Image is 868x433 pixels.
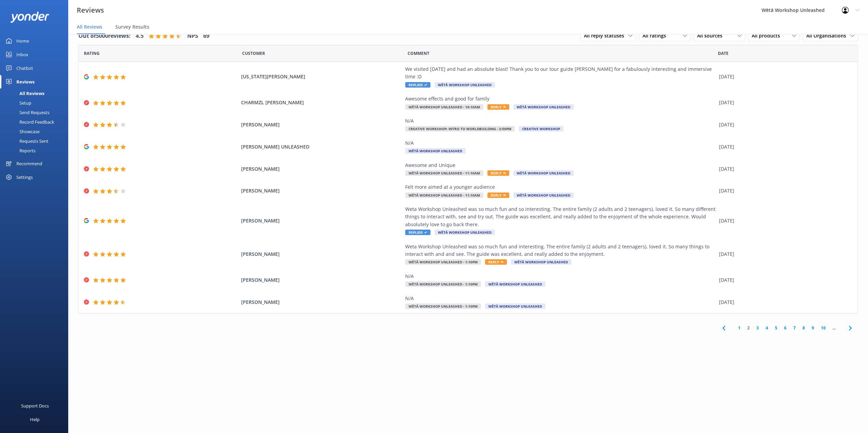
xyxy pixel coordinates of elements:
[744,325,753,331] a: 2
[405,170,483,176] span: Wētā Workshop Unleashed - 11:10am
[487,104,509,110] span: Reply
[513,104,574,110] span: Wētā Workshop Unleashed
[806,32,850,40] span: All Organisations
[485,281,545,287] span: Wētā Workshop Unleashed
[405,281,481,287] span: Wētā Workshop Unleashed - 1:10pm
[405,304,481,309] span: Wētā Workshop Unleashed - 1:10pm
[719,250,849,258] div: [DATE]
[719,217,849,225] div: [DATE]
[30,413,40,426] div: Help
[405,104,483,110] span: Wētā Workshop Unleashed - 10:10am
[136,32,144,41] h4: 4.5
[16,157,42,170] div: Recommend
[405,205,716,228] div: Weta Workshop Unleashed was so much fun and so interesting. The entire family (2 adults and 2 tee...
[762,325,771,331] a: 4
[4,117,54,127] div: Record Feedback
[4,108,68,117] a: Send Requests
[187,32,198,41] h4: NPS
[241,217,402,225] span: [PERSON_NAME]
[78,32,131,41] h4: Out of 5000 reviews:
[405,126,515,132] span: Creative Workshop: Intro to Worldbuilding - 3:50pm
[781,325,790,331] a: 6
[405,230,430,235] span: Replied
[405,161,716,169] div: Awesome and Unique
[485,304,545,309] span: Wētā Workshop Unleashed
[719,187,849,195] div: [DATE]
[511,259,571,265] span: Wētā Workshop Unleashed
[16,48,28,61] div: Inbox
[405,295,716,302] div: N/A
[4,136,68,146] a: Requests Sent
[735,325,744,331] a: 1
[203,32,209,41] h4: 69
[405,243,716,258] div: Weta Workshop Unleashed was so much fun and interesting. The entire family (2 adults and 2 teenag...
[4,89,44,98] div: All Reviews
[16,75,34,89] div: Reviews
[4,146,35,155] div: Reports
[4,89,68,98] a: All Reviews
[405,65,716,81] div: We visited [DATE] and had an absolute blast! Thank you to our tour guide [PERSON_NAME] for a fabu...
[241,143,402,151] span: [PERSON_NAME] UNLEASHED
[77,24,102,30] span: All Reviews
[718,50,729,57] span: Date
[405,148,466,154] span: Wētā Workshop Unleashed
[4,108,49,117] div: Send Requests
[513,192,574,198] span: Wētā Workshop Unleashed
[241,121,402,128] span: [PERSON_NAME]
[719,121,849,128] div: [DATE]
[808,325,818,331] a: 9
[790,325,799,331] a: 7
[719,276,849,284] div: [DATE]
[435,230,495,235] span: Wētā Workshop Unleashed
[115,24,149,30] span: Survey Results
[16,34,29,48] div: Home
[697,32,726,40] span: All sources
[241,99,402,106] span: CHARMZL [PERSON_NAME]
[405,183,716,191] div: Felt more aimed at a younger audience
[513,170,574,176] span: Wētā Workshop Unleashed
[584,32,628,40] span: All reply statuses
[435,82,495,88] span: Wētā Workshop Unleashed
[21,399,49,413] div: Support Docs
[241,165,402,173] span: [PERSON_NAME]
[487,170,509,176] span: Reply
[829,325,839,331] span: ...
[753,325,762,331] a: 3
[719,73,849,80] div: [DATE]
[405,82,430,88] span: Replied
[4,98,31,108] div: Setup
[408,50,429,57] span: Question
[4,117,68,127] a: Record Feedback
[485,259,507,265] span: Reply
[771,325,781,331] a: 5
[4,127,68,136] a: Showcase
[241,187,402,195] span: [PERSON_NAME]
[643,32,670,40] span: All ratings
[241,298,402,306] span: [PERSON_NAME]
[241,250,402,258] span: [PERSON_NAME]
[487,192,509,198] span: Reply
[405,95,716,103] div: Awesome effects and good for family
[4,146,68,155] a: Reports
[719,99,849,106] div: [DATE]
[241,73,402,80] span: [US_STATE][PERSON_NAME]
[719,165,849,173] div: [DATE]
[16,170,33,184] div: Settings
[719,298,849,306] div: [DATE]
[4,98,68,108] a: Setup
[77,5,104,16] h3: Reviews
[405,259,481,265] span: Wētā Workshop Unleashed - 1:10pm
[818,325,829,331] a: 10
[752,32,784,40] span: All products
[719,143,849,151] div: [DATE]
[405,117,716,125] div: N/A
[241,276,402,284] span: [PERSON_NAME]
[16,61,33,75] div: Chatbot
[519,126,563,132] span: Creative Workshop
[4,136,48,146] div: Requests Sent
[10,12,49,23] img: yonder-white-logo.png
[799,325,808,331] a: 8
[4,127,40,136] div: Showcase
[405,273,716,280] div: N/A
[84,50,100,57] span: Date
